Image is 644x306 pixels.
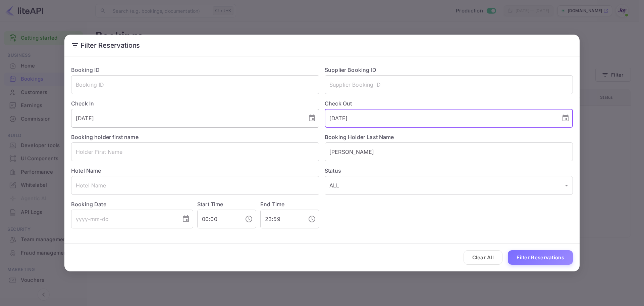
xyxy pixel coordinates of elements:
[71,67,100,73] label: Booking ID
[325,75,573,94] input: Supplier Booking ID
[71,75,319,94] input: Booking ID
[325,109,556,128] input: yyyy-mm-dd
[242,212,256,226] button: Choose time, selected time is 12:00 AM
[325,142,573,161] input: Holder Last Name
[325,167,573,175] label: Status
[305,212,319,226] button: Choose time, selected time is 11:59 PM
[71,142,319,161] input: Holder First Name
[64,35,580,56] h2: Filter Reservations
[305,112,319,125] button: Choose date, selected date is Sep 25, 2025
[464,250,503,265] button: Clear All
[260,210,303,228] input: hh:mm
[179,212,193,226] button: Choose date
[71,200,193,208] label: Booking Date
[325,176,573,195] div: ALL
[508,250,573,265] button: Filter Reservations
[260,201,284,208] label: End Time
[325,134,394,140] label: Booking Holder Last Name
[197,201,223,208] label: Start Time
[71,210,176,228] input: yyyy-mm-dd
[325,67,376,73] label: Supplier Booking ID
[71,99,319,107] label: Check In
[325,99,573,107] label: Check Out
[71,167,101,174] label: Hotel Name
[71,109,303,128] input: yyyy-mm-dd
[197,210,239,228] input: hh:mm
[559,112,572,125] button: Choose date, selected date is Sep 27, 2025
[71,176,319,195] input: Hotel Name
[71,134,139,140] label: Booking holder first name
